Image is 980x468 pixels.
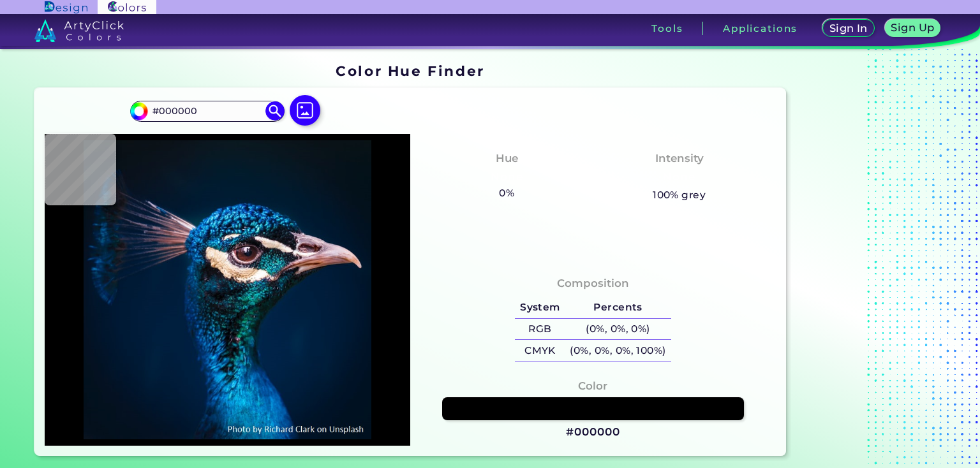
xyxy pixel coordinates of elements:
[486,170,528,185] h3: None
[557,274,629,293] h4: Composition
[515,297,565,318] h5: System
[290,95,320,126] img: icon picture
[723,24,798,33] h3: Applications
[658,170,701,185] h3: None
[655,149,704,168] h4: Intensity
[651,24,683,33] h3: Tools
[578,377,607,395] h4: Color
[494,185,519,201] h5: 0%
[831,24,866,33] h5: Sign In
[565,319,671,340] h5: (0%, 0%, 0%)
[887,20,938,36] a: Sign Up
[45,1,87,13] img: ArtyClick Design logo
[515,319,565,340] h5: RGB
[265,101,285,121] img: icon search
[653,187,706,203] h5: 100% grey
[565,297,671,318] h5: Percents
[51,140,404,439] img: img_pavlin.jpg
[566,425,620,440] h3: #000000
[893,23,933,33] h5: Sign Up
[148,103,267,120] input: type color..
[565,340,671,361] h5: (0%, 0%, 0%, 100%)
[825,20,872,36] a: Sign In
[515,340,565,361] h5: CMYK
[496,149,518,168] h4: Hue
[336,61,484,80] h1: Color Hue Finder
[34,19,124,42] img: logo_artyclick_colors_white.svg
